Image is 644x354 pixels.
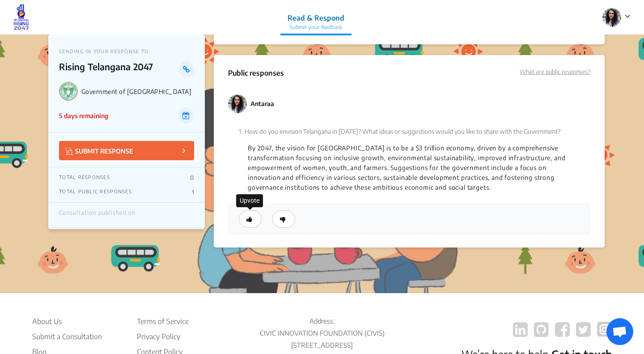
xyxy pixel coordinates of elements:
[32,316,102,327] li: About Us
[228,94,247,113] img: q2r50fe8gt2jboq4crgh0elfmbkr
[288,13,344,23] p: Read & Respond
[137,331,189,342] li: Privacy Policy
[59,82,78,101] img: Government of Telangana logo
[190,174,194,181] p: 0
[606,318,633,345] div: Open chat
[239,128,242,135] span: 1.
[239,127,580,136] p: How do you envision Telangana in [DATE]? What ideas or suggestions would you like to share with t...
[244,316,400,326] p: Address:
[520,68,590,77] p: What are public responses?
[59,141,194,160] button: SUBMIT RESPONSE
[244,328,400,338] p: CIVIC INNOVATION FOUNDATION (CIVIS)
[59,48,194,54] p: SENDING IN YOUR RESPONSE TO
[602,8,621,27] img: q2r50fe8gt2jboq4crgh0elfmbkr
[32,331,102,342] li: Submit a Consultation
[192,188,194,196] p: 1
[59,111,108,120] p: 5 days remaining
[66,147,73,155] img: Vector.jpg
[244,340,400,350] p: [STREET_ADDRESS]
[59,188,132,196] p: TOTAL PUBLIC RESPONSES
[59,209,136,221] div: Consultation published on
[59,61,178,77] p: Rising Telangana 2047
[137,316,189,327] li: Terms of Service
[250,99,274,109] p: Antaraa
[228,68,284,84] p: Public responses
[288,23,344,31] p: Submit your feedback
[81,88,194,95] p: Government of [GEOGRAPHIC_DATA]
[248,143,571,192] p: By 2047, the vision for [GEOGRAPHIC_DATA] is to be a $3 trillion economy, driven by a comprehensi...
[13,4,29,31] img: jwrukk9bl1z89niicpbx9z0dc3k6
[66,145,133,156] p: SUBMIT RESPONSE
[59,174,110,181] p: TOTAL RESPONSES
